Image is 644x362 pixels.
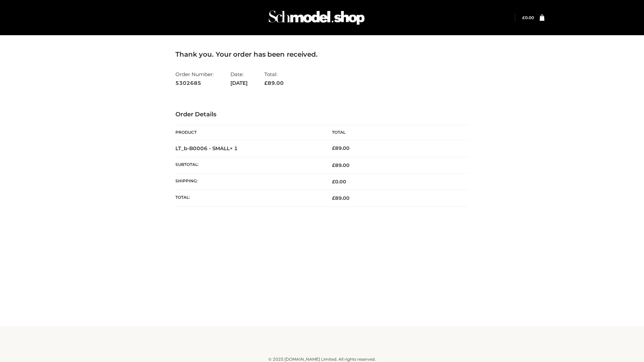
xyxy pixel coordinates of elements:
h3: Thank you. Your order has been received. [175,50,469,58]
span: 89.00 [332,162,350,168]
li: Total: [264,68,284,89]
strong: × 1 [230,145,238,152]
th: Subtotal: [175,157,322,173]
th: Shipping: [175,174,322,190]
span: £ [332,195,335,201]
span: £ [332,162,335,168]
span: £ [332,145,335,151]
span: 89.00 [264,80,284,86]
strong: LT_b-B0006 - SMALL [175,145,238,152]
span: £ [264,80,268,86]
bdi: 0.00 [522,15,534,20]
bdi: 0.00 [332,179,346,185]
span: £ [522,15,525,20]
th: Total: [175,190,322,206]
h3: Order Details [175,111,469,118]
strong: [DATE] [230,79,248,87]
img: Schmodel Admin 964 [266,4,367,31]
bdi: 89.00 [332,145,350,151]
span: £ [332,179,335,185]
th: Product [175,125,322,140]
span: 89.00 [332,195,350,201]
a: £0.00 [522,15,534,20]
li: Date: [230,68,248,89]
th: Total [322,125,469,140]
li: Order Number: [175,68,214,89]
strong: 5302685 [175,79,214,87]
